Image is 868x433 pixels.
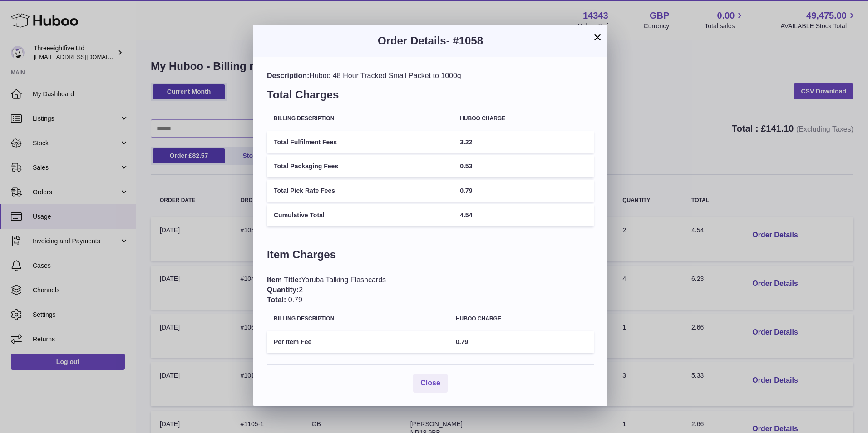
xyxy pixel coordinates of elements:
span: Quantity: [267,286,299,294]
span: 0.53 [460,162,472,170]
td: Cumulative Total [267,204,453,226]
th: Billing Description [267,309,449,329]
div: Yoruba Talking Flashcards 2 [267,275,594,305]
span: 3.22 [460,138,472,146]
span: Description: [267,72,309,79]
td: Total Packaging Fees [267,155,453,177]
td: Total Fulfilment Fees [267,131,453,153]
span: 0.79 [288,296,302,304]
button: Close [413,374,448,393]
h3: Item Charges [267,247,594,266]
th: Huboo charge [449,309,594,329]
span: 0.79 [456,338,468,345]
span: 0.79 [460,187,472,194]
button: × [592,32,603,43]
h3: Total Charges [267,88,594,107]
span: Item Title: [267,276,301,284]
span: - #1058 [446,34,483,47]
th: Billing Description [267,109,453,128]
td: Per Item Fee [267,331,449,353]
th: Huboo charge [453,109,594,128]
span: 4.54 [460,212,472,219]
span: Close [420,379,440,387]
td: Total Pick Rate Fees [267,180,453,202]
div: Huboo 48 Hour Tracked Small Packet to 1000g [267,71,594,81]
span: Total: [267,296,286,304]
h3: Order Details [267,34,594,48]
